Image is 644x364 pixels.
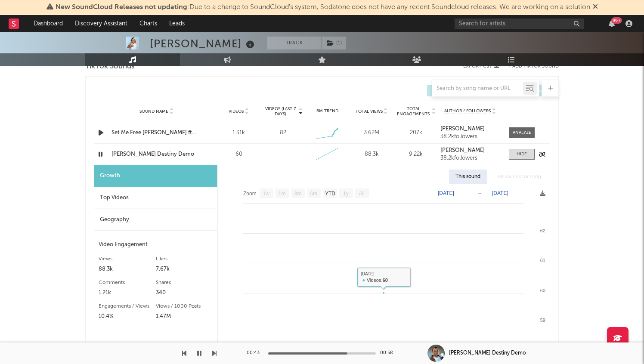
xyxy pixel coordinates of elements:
div: This sound [449,170,487,184]
a: Set Me Free [PERSON_NAME] ft [PERSON_NAME] [111,129,201,137]
div: 88.3k [99,264,156,275]
div: 7.67k [156,264,213,275]
div: Engagements / Views [99,301,156,312]
a: Discovery Assistant [69,15,133,32]
button: (1) [322,37,346,49]
div: 38.2k followers [440,134,500,140]
span: Total Engagements [396,106,431,117]
text: 62 [540,228,545,233]
div: 60 [219,150,259,159]
text: All [359,191,364,197]
button: Track [267,37,321,49]
input: Search for artists [455,19,584,29]
text: 1w [263,191,270,197]
a: [PERSON_NAME] [440,126,500,132]
div: 10.4% [99,312,156,322]
text: 1y [343,191,349,197]
div: All sounds for song [491,170,548,184]
text: 61 [540,258,545,263]
span: : Due to a change to SoundCloud's system, Sodatone does not have any recent Soundcloud releases. ... [56,4,590,11]
text: [DATE] [438,190,454,196]
div: 1.47M [156,312,213,322]
div: 38.2k followers [440,155,500,161]
button: Export CSV [463,64,499,69]
div: Top Videos [94,187,217,209]
strong: [PERSON_NAME] [440,148,485,153]
text: 1m [279,191,286,197]
a: Charts [133,15,163,32]
span: New SoundCloud Releases not updating [56,4,187,11]
div: 9.22k [396,150,436,159]
button: 99+ [609,20,615,27]
div: 82 [280,129,286,137]
div: 340 [156,288,213,298]
span: Videos [229,109,244,114]
div: 207k [396,129,436,137]
div: [PERSON_NAME] [150,37,257,51]
div: [PERSON_NAME] Destiny Demo [449,349,526,357]
a: Dashboard [28,15,69,32]
div: 00:43 [247,348,264,358]
span: ( 1 ) [321,37,347,49]
span: TikTok Sounds [85,62,135,72]
div: 1.31k [219,129,259,137]
div: 99 + [611,17,622,24]
span: Author / Followers [444,108,491,114]
a: Leads [163,15,191,32]
div: 1.21k [99,288,156,298]
span: Dismiss [593,4,598,11]
text: 60 [540,288,545,293]
a: [PERSON_NAME] [440,148,500,154]
text: 59 [540,318,545,323]
div: Growth [94,165,217,187]
text: YTD [325,191,335,197]
a: [PERSON_NAME] Destiny Demo [111,150,201,159]
div: 00:58 [380,348,397,358]
span: Sound Name [139,109,168,114]
div: 6M Trend [307,108,347,114]
div: Video Engagement [99,240,213,250]
div: Views / 1000 Posts [156,301,213,312]
div: Views [99,254,156,264]
strong: [PERSON_NAME] [440,126,485,132]
button: + Add TikTok Sound [499,64,559,69]
div: Geography [94,209,217,231]
input: Search by song name or URL [432,85,523,92]
div: Shares [156,278,213,288]
text: 3m [294,191,302,197]
div: 3.62M [352,129,392,137]
text: Zoom [243,191,257,197]
div: 88.3k [352,150,392,159]
span: Videos (last 7 days) [263,106,298,117]
div: Comments [99,278,156,288]
text: → [477,190,483,196]
div: Likes [156,254,213,264]
text: 6m [310,191,318,197]
span: Total Views [356,109,383,114]
text: [DATE] [492,190,508,196]
button: + Add TikTok Sound [508,64,559,69]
